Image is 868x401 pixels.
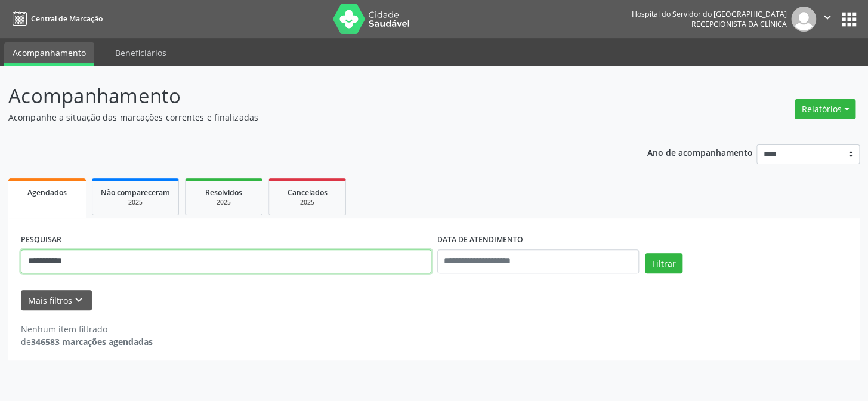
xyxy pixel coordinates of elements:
a: Acompanhamento [4,42,94,66]
span: Cancelados [288,187,328,198]
button: Filtrar [645,253,682,273]
i: keyboard_arrow_down [72,294,85,307]
button: Relatórios [795,99,855,119]
button:  [816,7,839,32]
div: 2025 [277,198,337,207]
a: Beneficiários [107,42,175,63]
span: Recepcionista da clínica [691,19,787,29]
p: Acompanhe a situação das marcações correntes e finalizadas [8,111,604,124]
div: de [21,335,153,348]
p: Ano de acompanhamento [647,144,752,159]
img: img [791,7,816,32]
span: Central de Marcação [31,14,103,24]
label: DATA DE ATENDIMENTO [437,231,523,249]
span: Resolvidos [205,187,242,198]
button: apps [839,9,860,30]
span: Agendados [27,187,67,198]
div: Hospital do Servidor do [GEOGRAPHIC_DATA] [632,9,787,19]
p: Acompanhamento [8,81,604,111]
strong: 346583 marcações agendadas [31,336,153,347]
div: 2025 [194,198,254,207]
span: Não compareceram [101,187,170,198]
i:  [821,11,834,24]
label: PESQUISAR [21,231,61,249]
div: 2025 [101,198,170,207]
div: Nenhum item filtrado [21,323,153,335]
button: Mais filtroskeyboard_arrow_down [21,290,92,311]
a: Central de Marcação [8,9,103,29]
